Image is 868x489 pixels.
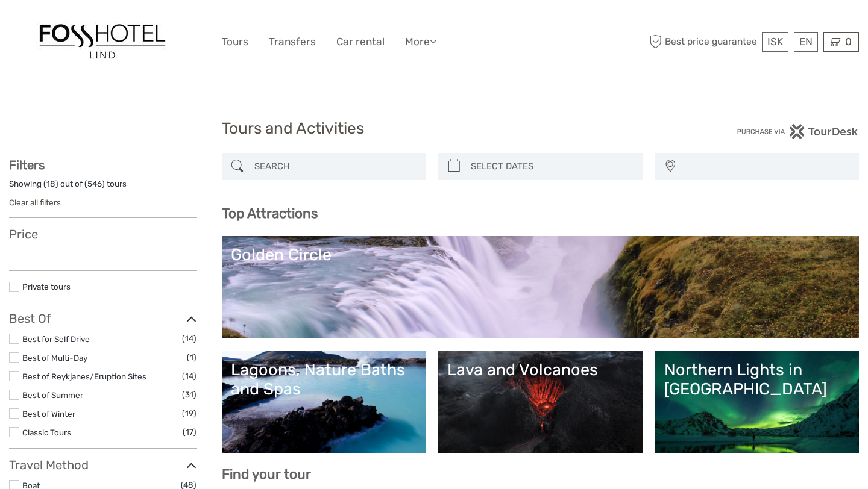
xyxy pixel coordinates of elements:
[767,36,783,48] span: ISK
[269,33,316,51] a: Transfers
[36,21,169,63] img: 1558-f877dab1-b831-4070-87d7-0a2017c1294e_logo_big.jpg
[737,124,859,139] img: PurchaseViaTourDesk.png
[447,360,634,444] a: Lava and Volcanoes
[231,360,417,399] div: Lagoons, Nature Baths and Spas
[183,425,197,439] span: (17)
[466,156,637,177] input: SELECT DATES
[182,406,197,420] span: (19)
[182,388,197,402] span: (31)
[9,178,197,197] div: Showing ( ) out of ( ) tours
[447,360,634,379] div: Lava and Volcanoes
[182,369,197,383] span: (14)
[843,36,854,48] span: 0
[22,353,87,363] a: Best of Multi-Day
[46,178,55,190] label: 18
[187,350,197,364] span: (1)
[182,332,197,346] span: (14)
[9,311,197,326] h3: Best Of
[222,119,647,139] h1: Tours and Activities
[222,205,318,222] b: Top Attractions
[22,409,75,419] a: Best of Winter
[22,334,90,344] a: Best for Self Drive
[22,428,71,437] a: Classic Tours
[647,32,759,52] span: Best price guarantee
[87,178,102,190] label: 546
[9,198,61,207] a: Clear all filters
[9,158,45,172] strong: Filters
[336,33,385,51] a: Car rental
[22,282,71,291] a: Private tours
[250,156,420,177] input: SEARCH
[405,33,436,51] a: More
[231,360,417,444] a: Lagoons, Nature Baths and Spas
[231,245,851,329] a: Golden Circle
[664,360,851,399] div: Northern Lights in [GEOGRAPHIC_DATA]
[222,33,248,51] a: Tours
[9,227,197,241] h3: Price
[231,245,851,264] div: Golden Circle
[22,372,146,381] a: Best of Reykjanes/Eruption Sites
[794,32,818,52] div: EN
[22,390,83,400] a: Best of Summer
[664,360,851,444] a: Northern Lights in [GEOGRAPHIC_DATA]
[9,458,197,472] h3: Travel Method
[222,466,311,482] b: Find your tour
